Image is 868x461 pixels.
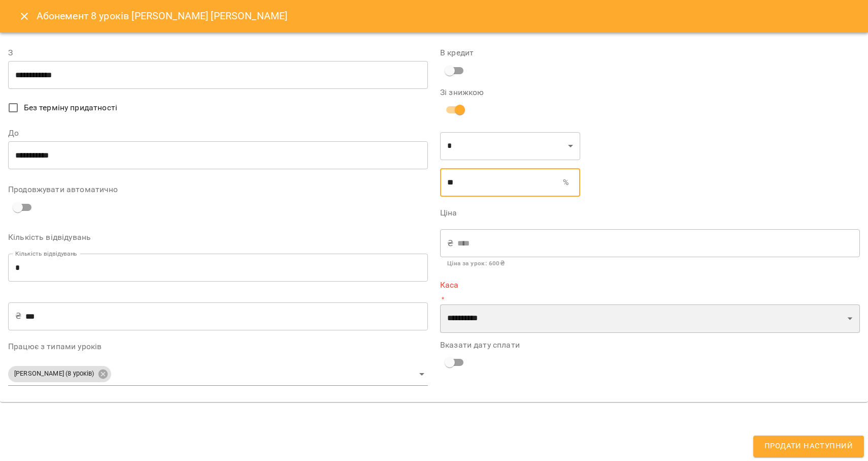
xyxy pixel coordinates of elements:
[447,237,453,250] p: ₴
[753,436,864,457] button: Продати наступний
[8,129,428,137] label: До
[15,310,21,322] p: ₴
[8,49,428,57] label: З
[563,176,569,189] p: %
[12,4,37,28] button: Close
[8,233,428,241] label: Кількість відвідувань
[8,366,111,382] div: [PERSON_NAME] (8 уроків)
[440,281,860,289] label: Каса
[8,186,428,194] label: Продовжувати автоматично
[440,49,860,57] label: В кредит
[8,343,428,351] label: Працює з типами уроків
[764,440,853,453] span: Продати наступний
[440,341,860,349] label: Вказати дату сплати
[440,88,580,97] label: Зі знижкою
[447,260,505,267] b: Ціна за урок : 600 ₴
[24,102,117,114] span: Без терміну придатності
[8,363,428,386] div: [PERSON_NAME] (8 уроків)
[8,369,101,379] span: [PERSON_NAME] (8 уроків)
[440,209,860,217] label: Ціна
[37,8,288,24] h6: Абонемент 8 уроків [PERSON_NAME] [PERSON_NAME]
